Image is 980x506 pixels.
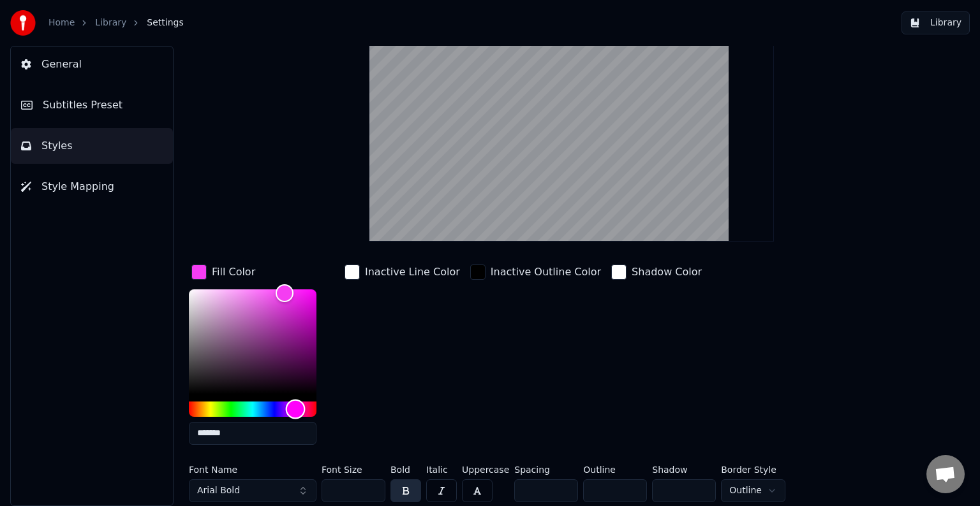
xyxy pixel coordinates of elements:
div: Shadow Color [632,264,702,280]
span: General [41,57,82,72]
label: Uppercase [462,465,509,474]
button: Library [902,11,970,34]
span: Subtitles Preset [43,98,122,113]
nav: breadcrumb [48,17,184,29]
div: Inactive Line Color [365,264,460,280]
div: Fill Color [212,264,255,280]
label: Border Style [721,465,785,474]
button: General [11,47,173,82]
label: Font Name [189,465,316,474]
label: Font Size [322,465,385,474]
div: Hue [189,401,316,417]
div: Open chat [926,455,965,493]
img: youka [10,10,36,36]
label: Italic [426,465,457,474]
span: Styles [41,138,73,154]
button: Inactive Line Color [342,262,463,282]
button: Shadow Color [609,262,704,282]
a: Home [48,17,75,29]
a: Library [95,17,126,29]
label: Shadow [652,465,716,474]
button: Styles [11,128,173,164]
label: Bold [390,465,421,474]
label: Outline [583,465,647,474]
span: Arial Bold [197,484,240,497]
div: Inactive Outline Color [491,264,601,280]
span: Settings [147,17,183,29]
button: Inactive Outline Color [468,262,604,282]
label: Spacing [514,465,578,474]
button: Fill Color [189,262,258,282]
button: Subtitles Preset [11,87,173,123]
button: Style Mapping [11,169,173,205]
div: Color [189,289,316,394]
span: Style Mapping [41,179,114,194]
